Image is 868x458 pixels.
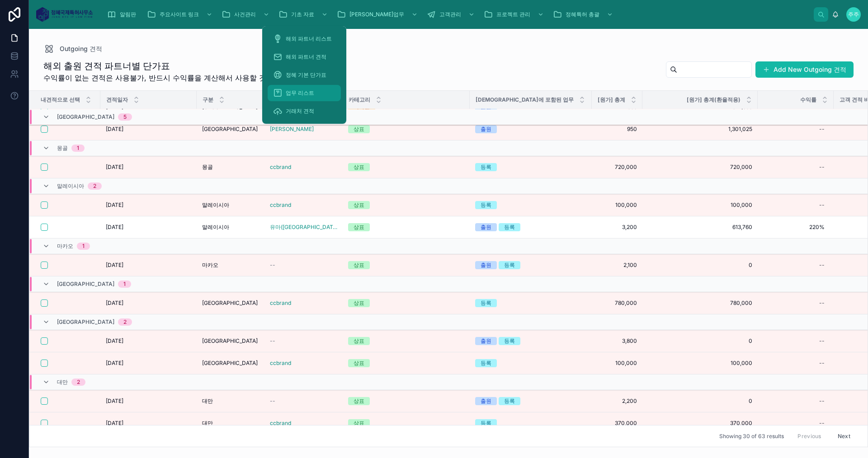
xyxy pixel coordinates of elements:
a: [DATE] [106,299,191,307]
span: 370,000 [597,420,637,427]
a: 프로젝트 관리 [481,6,548,23]
span: [DEMOGRAPHIC_DATA]에 포함된 업무 [476,96,574,103]
a: 720,000 [597,164,637,171]
span: 370,000 [648,420,752,427]
a: Outgoing 견적 [43,43,102,54]
span: 수익률이 없는 견적은 사용불가, 반드시 수익률을 계산해서 사용할 것 [43,72,266,83]
a: 주요사이트 링크 [144,6,217,23]
a: 해외 파트너 견적 [268,49,341,65]
span: 주요사이트 링크 [160,11,199,18]
span: 100,000 [597,201,637,209]
div: -- [819,299,825,307]
a: 출원등록 [475,261,586,269]
a: 말레이시아 [202,201,259,209]
a: 3,200 [597,224,637,231]
a: [DATE] [106,397,191,405]
div: 등록 [481,359,491,367]
a: 613,760 [648,224,752,231]
a: ccbrand [270,360,337,367]
a: [DATE] [106,337,191,345]
a: ccbrand [270,299,337,307]
a: 상표 [348,419,464,427]
span: 대만 [202,397,213,405]
a: ccbrand [270,420,291,427]
a: [DATE] [106,360,191,367]
a: 950 [597,126,637,133]
span: 업무 리스트 [286,89,314,97]
div: 등록 [504,261,515,269]
a: -- [763,394,828,408]
div: 2 [77,379,80,386]
a: -- [763,334,828,348]
div: 출원 [481,125,491,133]
span: 780,000 [648,299,752,307]
span: 마카오 [202,262,218,269]
div: 등록 [504,337,515,345]
a: 상표 [348,163,464,171]
a: 대만 [202,397,259,405]
div: 2 [93,182,96,190]
a: 출원등록 [475,397,586,405]
a: 2,100 [597,262,637,269]
div: 등록 [504,223,515,231]
a: 상표 [348,261,464,269]
div: 등록 [481,163,491,171]
a: 등록 [475,163,586,171]
span: 유마([GEOGRAPHIC_DATA]) [270,224,337,231]
a: ccbrand [270,360,291,367]
span: 기초 자료 [291,11,314,18]
a: 말레이시아 [202,224,259,231]
div: -- [819,262,825,269]
span: [GEOGRAPHIC_DATA] [202,126,258,133]
div: -- [819,337,825,345]
a: 780,000 [597,299,637,307]
div: 등록 [481,419,491,427]
span: 내견적으로 선택 [41,96,80,103]
span: [DATE] [106,337,123,345]
span: 고객관리 [439,11,461,18]
span: 해외 파트너 리스트 [286,35,332,42]
span: -- [270,262,275,269]
div: 상표 [354,359,364,367]
a: [GEOGRAPHIC_DATA] [202,126,259,133]
span: [GEOGRAPHIC_DATA] [57,318,114,326]
span: 거래처 견적 [286,107,314,115]
a: 0 [648,262,752,269]
a: [PERSON_NAME] [270,126,314,133]
span: 말레이시아 [202,201,229,209]
a: 720,000 [648,164,752,171]
div: 출원 [481,337,491,345]
span: 0 [648,337,752,345]
span: [DATE] [106,224,123,231]
div: 상표 [354,201,364,209]
a: [GEOGRAPHIC_DATA] [202,337,259,345]
div: 1 [123,280,126,288]
a: [PERSON_NAME]업무 [334,6,422,23]
span: -- [270,337,275,345]
a: -- [763,122,828,136]
span: [GEOGRAPHIC_DATA] [202,299,258,307]
div: 상표 [354,163,364,171]
div: -- [819,360,825,367]
a: 상표 [348,359,464,367]
span: ccbrand [270,299,291,307]
a: ccbrand [270,420,337,427]
a: 기초 자료 [276,6,332,23]
span: 100,000 [597,360,637,367]
div: 상표 [354,397,364,405]
div: -- [819,164,825,171]
span: 카테고리 [349,96,370,103]
span: 대만 [57,379,68,386]
span: [DATE] [106,360,123,367]
span: [DATE] [106,299,123,307]
a: 업무 리스트 [268,85,341,101]
span: 견적일자 [106,96,128,103]
div: scrollable content [100,5,814,24]
span: 220% [767,224,825,231]
span: ccbrand [270,164,291,171]
span: 구분 [203,96,213,103]
a: 상표 [348,201,464,209]
span: ccbrand [270,201,291,209]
